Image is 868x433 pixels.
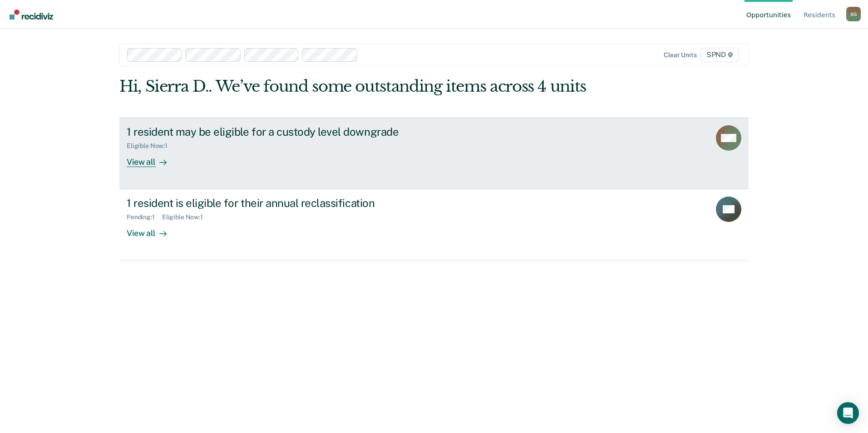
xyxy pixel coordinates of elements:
[127,213,162,221] div: Pending : 1
[664,51,697,59] div: Clear units
[127,142,175,150] div: Eligible Now : 1
[119,189,749,261] a: 1 resident is eligible for their annual reclassificationPending:1Eligible Now:1View all
[127,221,178,239] div: View all
[127,197,445,210] div: 1 resident is eligible for their annual reclassification
[127,125,445,138] div: 1 resident may be eligible for a custody level downgrade
[119,118,749,189] a: 1 resident may be eligible for a custody level downgradeEligible Now:1View all
[700,48,739,62] span: SPND
[846,7,861,21] button: Profile dropdown button
[837,402,859,424] div: Open Intercom Messenger
[10,10,53,20] img: Recidiviz
[119,77,623,96] div: Hi, Sierra D.. We’ve found some outstanding items across 4 units
[846,7,861,21] div: S G
[127,149,178,167] div: View all
[162,213,210,221] div: Eligible Now : 1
